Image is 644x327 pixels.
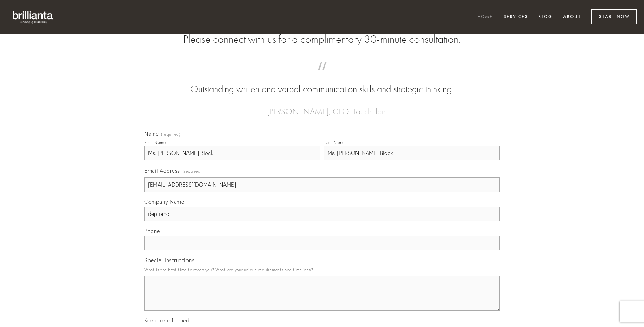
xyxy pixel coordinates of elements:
[155,96,489,118] figcaption: — [PERSON_NAME], CEO, TouchPlan
[144,33,500,46] h2: Please connect with us for a complimentary 30-minute consultation.
[183,166,202,176] span: (required)
[144,227,160,234] span: Phone
[161,132,181,137] span: (required)
[144,257,194,264] span: Special Instructions
[534,11,557,23] a: Blog
[473,11,497,23] a: Home
[144,140,166,145] div: First Name
[324,140,345,145] div: Last Name
[499,11,532,23] a: Services
[155,69,489,83] span: “
[591,9,637,24] a: Start Now
[155,69,489,96] blockquote: Outstanding written and verbal communication skills and strategic thinking.
[144,130,159,137] span: Name
[7,7,59,27] img: brillianta - research, strategy, marketing
[144,167,180,174] span: Email Address
[144,265,500,274] p: What is the best time to reach you? What are your unique requirements and timelines?
[559,11,585,23] a: About
[144,198,184,205] span: Company Name
[144,317,189,324] span: Keep me informed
